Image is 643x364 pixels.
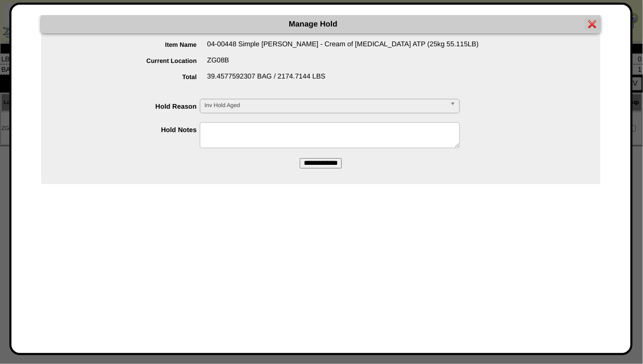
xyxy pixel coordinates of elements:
[204,99,446,112] span: Inv Hold Aged
[62,57,207,64] label: Current Location
[62,41,207,48] label: Item Name
[41,15,600,33] div: Manage Hold
[62,72,600,88] div: 39.4577592307 BAG / 2174.7144 LBS
[62,73,207,81] label: Total
[62,102,200,110] label: Hold Reason
[62,40,600,56] div: 04-00448 Simple [PERSON_NAME] - Cream of [MEDICAL_DATA] ATP (25kg 55.115LB)
[588,20,597,28] img: error.gif
[62,56,600,72] div: ZG08B
[62,126,200,134] label: Hold Notes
